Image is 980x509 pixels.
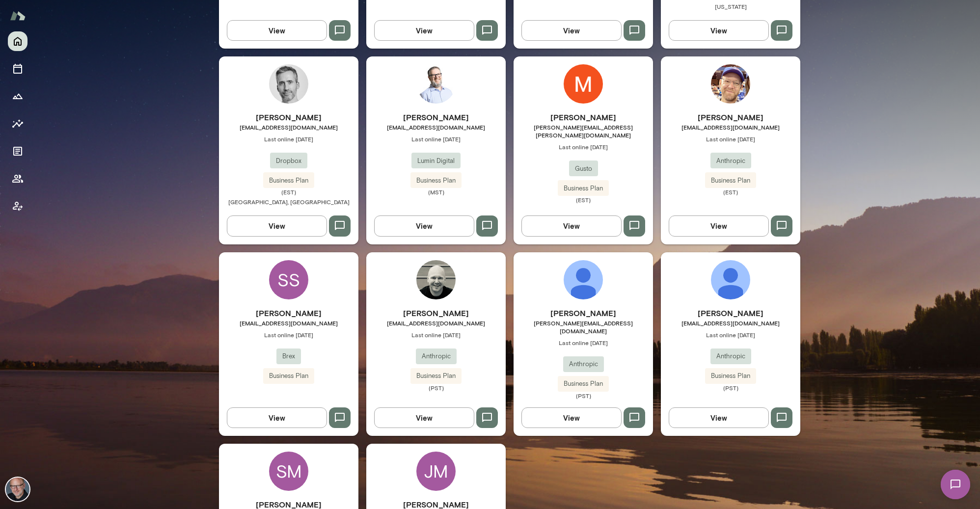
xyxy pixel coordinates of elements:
span: Last online [DATE] [514,143,653,151]
span: (MST) [366,188,506,196]
button: View [227,20,327,41]
span: (PST) [366,384,506,392]
span: [EMAIL_ADDRESS][DOMAIN_NAME] [219,319,358,327]
span: (EST) [661,188,800,196]
h6: [PERSON_NAME] [661,307,800,319]
span: [PERSON_NAME][EMAIL_ADDRESS][DOMAIN_NAME] [514,319,653,335]
button: Insights [8,114,27,134]
span: Business Plan [705,371,756,381]
button: Documents [8,141,27,161]
span: (PST) [514,392,653,400]
span: Business Plan [263,176,314,186]
span: [PERSON_NAME][EMAIL_ADDRESS][PERSON_NAME][DOMAIN_NAME] [514,123,653,139]
span: Anthropic [710,351,751,361]
span: [EMAIL_ADDRESS][DOMAIN_NAME] [661,319,800,327]
span: Business Plan [263,371,314,381]
span: Business Plan [410,176,462,186]
button: View [669,20,769,41]
button: View [669,215,769,236]
h6: [PERSON_NAME] [366,307,506,319]
span: Last online [DATE] [366,135,506,143]
button: Members [8,169,27,188]
img: Mike Hardy [564,64,603,104]
button: View [374,407,474,428]
span: Lumin Digital [411,156,461,166]
span: (PST) [661,384,800,392]
span: Business Plan [705,176,756,186]
span: Anthropic [710,156,751,166]
button: View [521,215,622,236]
button: View [374,215,474,236]
span: Business Plan [410,371,462,381]
span: Last online [DATE] [366,331,506,339]
span: [US_STATE] [715,3,747,10]
span: Last online [DATE] [219,135,358,143]
span: [EMAIL_ADDRESS][DOMAIN_NAME] [366,123,506,131]
span: [GEOGRAPHIC_DATA], [GEOGRAPHIC_DATA] [228,198,350,205]
img: Mike West [416,64,456,104]
span: (EST) [219,188,358,196]
img: Rob Hester [711,64,750,104]
button: View [521,407,622,428]
span: Last online [DATE] [219,331,358,339]
button: Sessions [8,59,27,79]
div: SM [269,452,308,491]
span: Gusto [569,164,598,174]
img: Francesco Mosconi [711,260,750,299]
button: Home [8,31,27,51]
button: View [227,215,327,236]
h6: [PERSON_NAME] [661,111,800,123]
h6: [PERSON_NAME] [366,111,506,123]
span: Last online [DATE] [661,331,800,339]
img: Nick Gould [6,478,29,501]
span: Dropbox [270,156,307,166]
span: [EMAIL_ADDRESS][DOMAIN_NAME] [661,123,800,131]
div: SS [269,260,308,299]
img: Ryan Bergauer [416,260,456,299]
h6: [PERSON_NAME] [219,307,358,319]
span: Anthropic [416,351,457,361]
img: Michael Sellitto [564,260,603,299]
span: Business Plan [558,379,609,389]
h6: [PERSON_NAME] [219,111,358,123]
img: George Baier IV [269,64,308,104]
span: (EST) [514,196,653,204]
button: View [669,407,769,428]
button: View [227,407,327,428]
span: Brex [276,351,301,361]
button: Growth Plan [8,86,27,106]
img: Mento [10,6,26,25]
button: View [521,20,622,41]
span: Last online [DATE] [661,135,800,143]
span: Business Plan [558,184,609,193]
span: Anthropic [563,359,604,369]
button: Client app [8,196,27,216]
span: [EMAIL_ADDRESS][DOMAIN_NAME] [219,123,358,131]
div: JM [416,452,456,491]
span: [EMAIL_ADDRESS][DOMAIN_NAME] [366,319,506,327]
h6: [PERSON_NAME] [514,111,653,123]
button: View [374,20,474,41]
span: Last online [DATE] [514,339,653,347]
h6: [PERSON_NAME] [514,307,653,319]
